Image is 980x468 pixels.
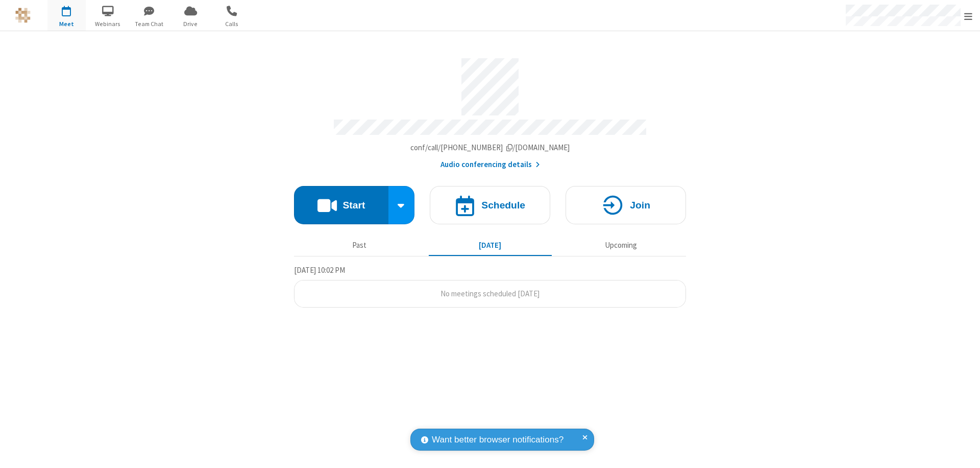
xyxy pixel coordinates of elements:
[440,159,540,171] button: Audio conferencing details
[171,19,210,29] span: Drive
[213,19,251,29] span: Calls
[630,200,650,210] h4: Join
[47,19,86,29] span: Meet
[294,265,345,275] span: [DATE] 10:02 PM
[410,142,570,154] button: Copy my meeting room linkCopy my meeting room link
[298,236,421,255] button: Past
[342,200,365,210] h4: Start
[566,186,686,224] button: Join
[15,8,31,23] img: QA Selenium DO NOT DELETE OR CHANGE
[559,236,682,255] button: Upcoming
[430,186,550,224] button: Schedule
[130,19,168,29] span: Team Chat
[294,264,686,308] section: Today's Meetings
[432,433,563,447] span: Want better browser notifications?
[294,186,388,224] button: Start
[429,236,552,255] button: [DATE]
[388,186,415,224] div: Start conference options
[481,200,525,210] h4: Schedule
[294,51,686,171] section: Account details
[440,289,540,298] span: No meetings scheduled [DATE]
[410,143,570,152] span: Copy my meeting room link
[89,19,127,29] span: Webinars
